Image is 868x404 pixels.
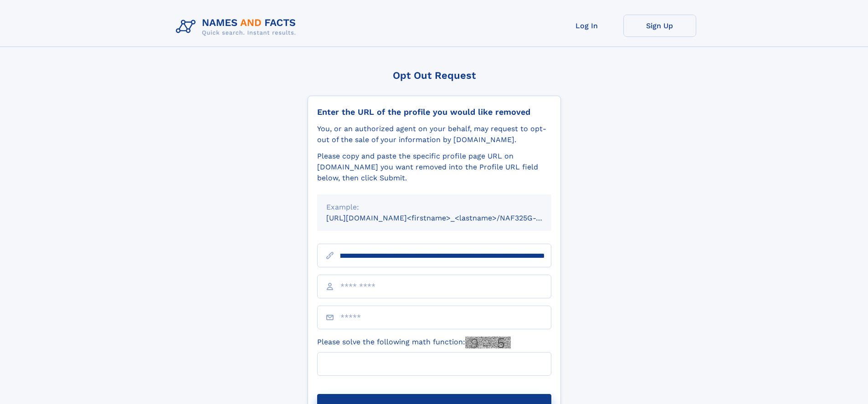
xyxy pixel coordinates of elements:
[317,337,511,348] label: Please solve the following math function:
[326,202,542,213] div: Example:
[326,214,569,222] small: [URL][DOMAIN_NAME]<firstname>_<lastname>/NAF325G-xxxxxxxx
[317,123,551,145] div: You, or an authorized agent on your behalf, may request to opt-out of the sale of your informatio...
[317,151,551,184] div: Please copy and paste the specific profile page URL on [DOMAIN_NAME] you want removed into the Pr...
[550,15,623,37] a: Log In
[623,15,696,37] a: Sign Up
[308,70,561,81] div: Opt Out Request
[172,15,303,39] img: Logo Names and Facts
[317,107,551,117] div: Enter the URL of the profile you would like removed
